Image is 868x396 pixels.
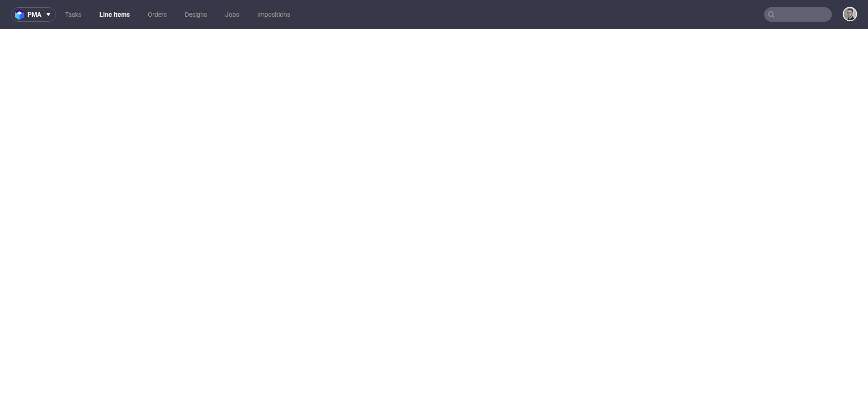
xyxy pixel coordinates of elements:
a: Jobs [220,7,245,22]
a: Impositions [252,7,296,22]
a: Orders [142,7,172,22]
span: pma [28,11,41,18]
img: Krystian Gaza [844,8,856,20]
a: Designs [179,7,212,22]
a: Tasks [60,7,87,22]
a: Line Items [94,7,135,22]
button: pma [11,7,56,22]
img: logo [15,9,28,20]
